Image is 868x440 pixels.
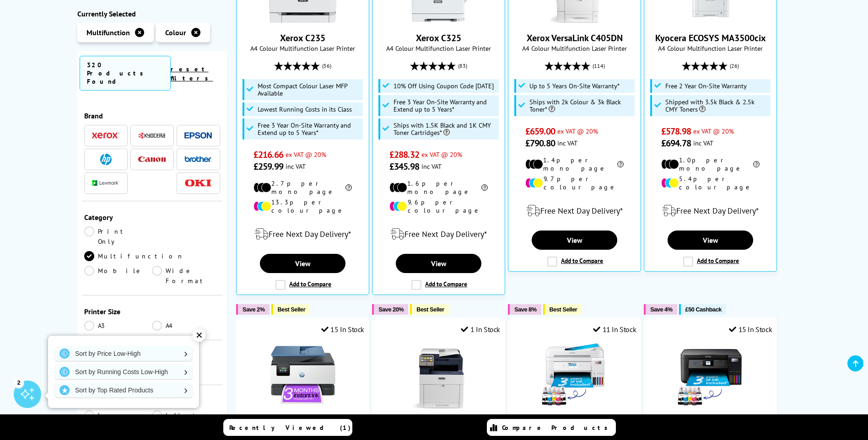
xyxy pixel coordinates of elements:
a: Xerox C325 [404,16,473,25]
a: Compare Products [487,419,616,436]
div: Currently Selected [77,9,227,18]
div: 2 [14,377,24,387]
span: Best Seller [550,306,577,313]
li: 9.6p per colour page [389,198,488,215]
li: 13.3p per colour page [253,198,352,215]
a: Sort by Price Low-High [55,346,192,361]
span: £345.98 [389,161,419,172]
span: £216.66 [253,149,283,161]
span: Ships with 2k Colour & 3k Black Toner* [529,98,633,113]
label: Add to Compare [275,280,331,290]
a: Xerox VersaLink C405DN [540,16,609,25]
a: Epson EcoTank ET-4856 [540,402,609,411]
img: Xerox WorkCentre 6515DNI [404,341,473,409]
span: Save 4% [650,306,672,313]
img: Epson EcoTank ET-4856 [540,341,609,409]
span: £659.00 [525,125,555,137]
img: Epson [184,132,212,139]
span: Colour [165,28,186,37]
span: A4 Colour Multifunction Laser Printer [377,44,500,53]
a: Kyocera [138,130,166,141]
span: Free 3 Year On-Site Warranty and Extend up to 5 Years* [258,122,361,136]
a: reset filters [171,65,213,82]
span: £694.78 [661,137,691,149]
a: Canon [138,154,166,165]
a: Kyocera ECOSYS MA3500cix [655,32,766,44]
button: Save 4% [644,304,677,315]
button: Best Seller [543,304,582,315]
img: Epson EcoTank ET-2851 [676,341,745,409]
button: Best Seller [410,304,449,315]
li: 2.7p per mono page [253,179,352,196]
div: modal_delivery [649,198,772,224]
span: Save 2% [243,306,264,313]
div: modal_delivery [241,221,364,247]
span: (114) [593,57,605,75]
button: Save 20% [372,304,408,315]
span: ex VAT @ 20% [693,127,734,135]
a: Xerox C235 [269,16,337,25]
div: Brand [84,111,221,120]
a: Mobile [84,266,152,286]
span: Shipped with 3.5k Black & 2.5k CMY Toners [665,98,769,113]
label: Add to Compare [547,257,603,267]
a: A4 [152,321,220,331]
span: Free 2 Year On-Site Warranty [665,82,747,90]
a: View [260,254,345,273]
img: Canon [138,156,166,162]
span: Best Seller [278,306,306,313]
img: Kyocera [138,132,166,139]
span: A4 Colour Multifunction Laser Printer [241,44,364,53]
a: Multifunction [84,251,184,261]
button: Save 2% [236,304,269,315]
div: modal_delivery [377,221,500,247]
a: Sort by Running Costs Low-High [55,365,192,379]
span: £288.32 [389,149,419,161]
span: £790.80 [525,137,555,149]
a: Sort by Top Rated Products [55,383,192,397]
div: 11 In Stock [593,325,636,334]
span: Save 8% [514,306,536,313]
a: Inkjet [152,410,220,420]
a: View [668,231,753,250]
img: HP OfficeJet Pro 9125e [269,341,337,409]
img: OKI [184,179,212,187]
div: Category [84,213,221,222]
div: 15 In Stock [321,325,364,334]
li: 1.0p per mono page [661,156,760,172]
a: Xerox C325 [416,32,461,44]
span: (83) [458,57,467,75]
a: Kyocera ECOSYS MA3500cix [676,16,745,25]
span: ex VAT @ 20% [421,150,462,159]
span: Ships with 1.5K Black and 1K CMY Toner Cartridges* [394,122,497,136]
a: Recently Viewed (1) [223,419,352,436]
span: Save 20% [378,306,404,313]
span: Best Seller [416,306,444,313]
span: Free 3 Year On-Site Warranty and Extend up to 5 Years* [394,98,497,113]
a: Brother [184,154,212,165]
a: OKI [184,177,212,189]
span: £578.98 [661,125,691,137]
a: Epson EcoTank ET-2851 [676,402,745,411]
span: ex VAT @ 20% [286,150,326,159]
span: Compare Products [502,424,613,432]
span: ex VAT @ 20% [557,127,598,135]
span: Recently Viewed (1) [229,424,351,432]
a: A3 [84,321,152,331]
img: Brother [184,156,212,162]
a: Laser [84,410,152,420]
label: Add to Compare [683,257,739,267]
span: (26) [730,57,739,75]
span: inc VAT [557,139,577,147]
li: 9.7p per colour page [525,175,624,191]
button: £50 Cashback [679,304,726,315]
div: Printer Size [84,307,221,316]
a: Xerox C235 [280,32,325,44]
img: HP [100,154,112,165]
li: 1.6p per mono page [389,179,488,196]
a: Print Only [84,226,152,247]
div: 1 In Stock [461,325,500,334]
label: Add to Compare [411,280,467,290]
button: Save 8% [508,304,541,315]
button: Best Seller [271,304,310,315]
